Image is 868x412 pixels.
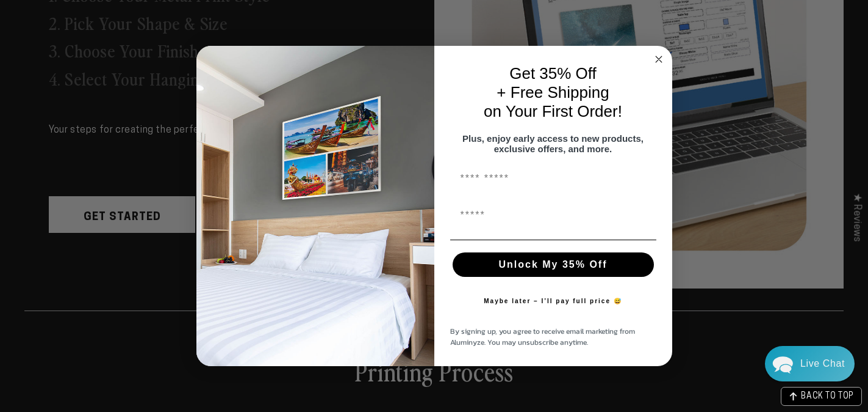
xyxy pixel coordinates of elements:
button: Unlock My 35% Off [453,252,654,277]
span: + Free Shipping [497,83,609,101]
span: Plus, enjoy early access to new products, exclusive offers, and more. [462,133,644,154]
span: Get 35% Off [509,64,597,83]
div: Chat widget toggle [765,346,855,381]
button: Maybe later – I’ll pay full price 😅 [478,289,628,314]
img: 728e4f65-7e6c-44e2-b7d1-0292a396982f.jpeg [196,46,434,366]
div: Contact Us Directly [800,346,845,381]
span: on Your First Order! [484,102,622,120]
span: BACK TO TOP [801,392,854,401]
span: By signing up, you agree to receive email marketing from Aluminyze. You may unsubscribe anytime. [450,326,635,348]
button: Close dialog [651,52,666,67]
